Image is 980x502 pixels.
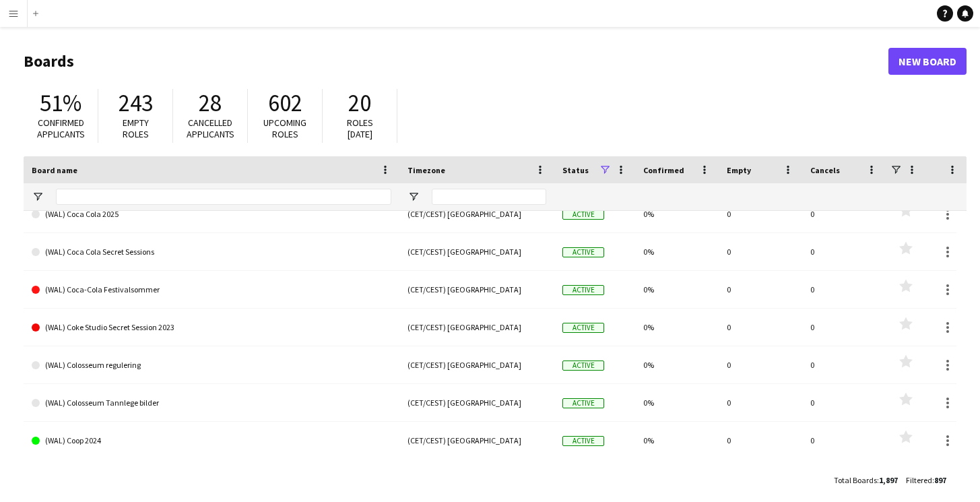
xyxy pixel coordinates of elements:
span: Status [562,165,589,175]
span: Roles [DATE] [347,117,373,140]
div: 0% [635,195,719,232]
span: 51% [40,88,81,118]
div: 0 [719,422,802,459]
span: 897 [934,475,946,485]
span: Active [562,210,604,220]
div: (CET/CEST) [GEOGRAPHIC_DATA] [399,309,554,346]
button: Open Filter Menu [407,191,420,203]
div: 0 [802,271,886,308]
div: (CET/CEST) [GEOGRAPHIC_DATA] [399,346,554,383]
a: (WAL) Coca Cola 2025 [32,195,391,233]
span: Active [562,398,604,408]
div: 0 [719,384,802,421]
span: Total Boards [834,475,877,485]
span: Active [562,360,604,371]
div: 0% [635,233,719,270]
div: 0 [802,346,886,383]
span: Filtered [906,475,932,485]
span: 602 [268,88,302,118]
a: (WAL) Colosseum regulering [32,346,391,384]
div: 0% [635,422,719,459]
a: (WAL) Coop 2024 [32,422,391,460]
div: 0 [802,309,886,346]
span: Active [562,247,604,257]
div: (CET/CEST) [GEOGRAPHIC_DATA] [399,271,554,308]
span: 243 [119,88,153,118]
div: 0 [719,346,802,383]
div: 0 [719,233,802,270]
div: 0% [635,346,719,383]
span: Active [562,285,604,295]
span: Timezone [407,165,445,175]
span: 28 [199,88,222,118]
span: Cancelled applicants [187,117,234,140]
div: (CET/CEST) [GEOGRAPHIC_DATA] [399,233,554,270]
div: 0 [802,195,886,232]
div: 0% [635,271,719,308]
a: (WAL) Coca-Cola Festivalsommer [32,271,391,309]
span: 1,897 [879,475,898,485]
button: Open Filter Menu [32,191,44,203]
a: (WAL) Coke Studio Secret Session 2023 [32,309,391,346]
div: 0 [802,384,886,421]
div: 0 [719,271,802,308]
a: (WAL) Colosseum Tannlege bilder [32,384,391,422]
span: Empty roles [123,117,149,140]
span: Confirmed applicants [37,117,85,140]
div: (CET/CEST) [GEOGRAPHIC_DATA] [399,384,554,421]
span: Active [562,323,604,333]
div: : [834,467,898,493]
div: 0 [802,422,886,459]
span: Active [562,436,604,446]
span: Empty [727,165,751,175]
input: Timezone Filter Input [432,189,546,205]
span: Board name [32,165,77,175]
a: New Board [888,48,967,75]
div: 0% [635,384,719,421]
span: 20 [348,88,371,118]
div: 0 [719,195,802,232]
span: Upcoming roles [263,117,306,140]
div: : [906,467,946,493]
div: (CET/CEST) [GEOGRAPHIC_DATA] [399,422,554,459]
h1: Boards [24,51,888,71]
input: Board name Filter Input [56,189,391,205]
div: 0% [635,309,719,346]
a: (WAL) Coca Cola Secret Sessions [32,233,391,271]
div: 0 [719,309,802,346]
span: Cancels [810,165,840,175]
div: 0 [802,233,886,270]
div: (CET/CEST) [GEOGRAPHIC_DATA] [399,195,554,232]
span: Confirmed [643,165,684,175]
